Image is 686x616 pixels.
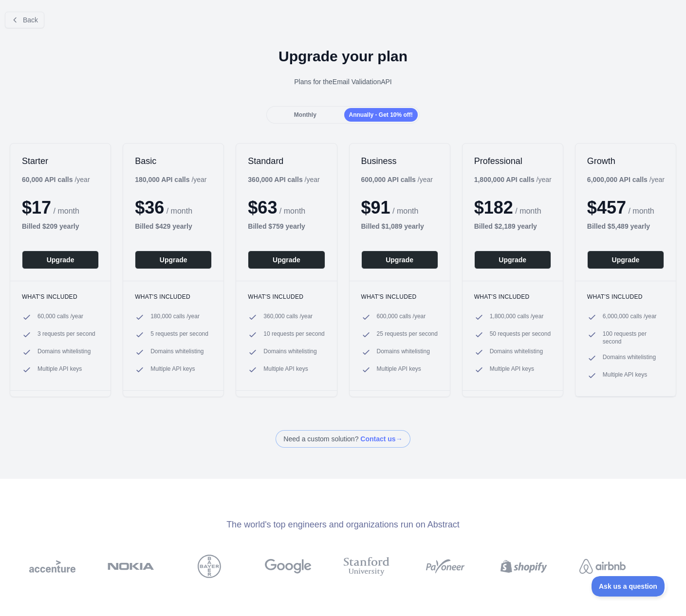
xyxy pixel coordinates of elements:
b: 600,000 API calls [361,176,416,183]
span: $ 63 [248,198,277,217]
h2: Professional [474,155,551,167]
iframe: Toggle Customer Support [592,576,667,597]
div: / year [587,175,665,184]
b: 1,800,000 API calls [474,176,535,183]
h2: Growth [587,155,664,167]
h2: Business [361,155,438,167]
div: / year [361,175,433,184]
b: 6,000,000 API calls [587,176,648,183]
span: $ 91 [361,198,390,217]
b: 360,000 API calls [248,176,302,183]
div: / year [248,175,319,184]
span: $ 182 [474,198,513,217]
div: / year [474,175,552,184]
h2: Standard [248,155,325,167]
span: $ 457 [587,198,626,217]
